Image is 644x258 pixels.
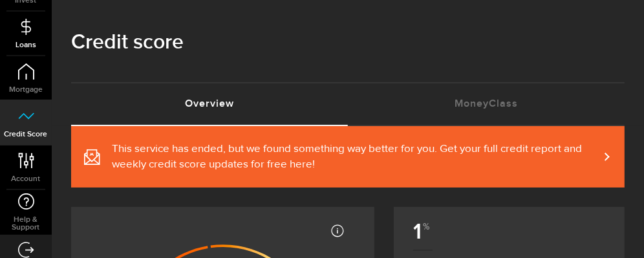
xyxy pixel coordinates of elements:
[112,142,599,173] span: This service has ended, but we found something way better for you. Get your full credit report an...
[413,219,428,245] b: 1
[348,83,625,125] a: MoneyClass
[10,5,49,44] button: Open LiveChat chat widget
[71,126,625,188] a: This service has ended, but we found something way better for you. Get your full credit report an...
[71,82,625,126] ul: Tabs Navigation
[71,26,625,59] h1: Credit score
[71,83,348,125] a: Overview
